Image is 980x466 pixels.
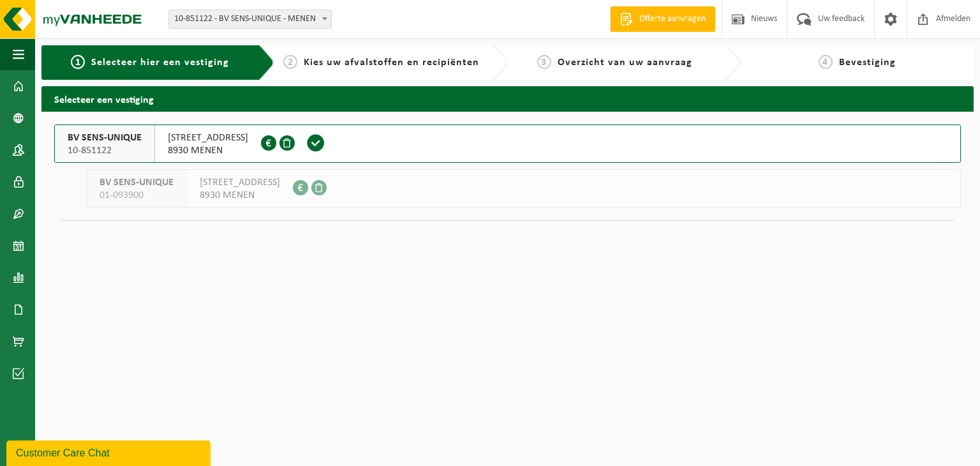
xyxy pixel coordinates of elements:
span: 10-851122 - BV SENS-UNIQUE - MENEN [169,10,331,28]
span: 01-093900 [100,189,174,202]
iframe: chat widget [6,438,213,466]
span: [STREET_ADDRESS] [200,176,280,189]
span: Bevestiging [839,57,896,68]
span: 4 [819,55,833,69]
span: 2 [283,55,297,69]
span: 10-851122 - BV SENS-UNIQUE - MENEN [168,10,332,29]
span: Offerte aanvragen [636,13,709,26]
span: Kies uw afvalstoffen en recipiënten [304,57,479,68]
span: Selecteer hier een vestiging [91,57,229,68]
span: 1 [71,55,85,69]
a: Offerte aanvragen [610,6,715,32]
span: BV SENS-UNIQUE [100,176,174,189]
span: 8930 MENEN [168,144,248,157]
span: BV SENS-UNIQUE [68,132,142,144]
button: BV SENS-UNIQUE 10-851122 [STREET_ADDRESS]8930 MENEN [54,124,961,163]
span: [STREET_ADDRESS] [168,132,248,144]
span: 10-851122 [68,144,142,157]
span: 3 [537,55,551,69]
span: 8930 MENEN [200,189,280,202]
span: Overzicht van uw aanvraag [558,57,692,68]
h2: Selecteer een vestiging [41,86,974,111]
